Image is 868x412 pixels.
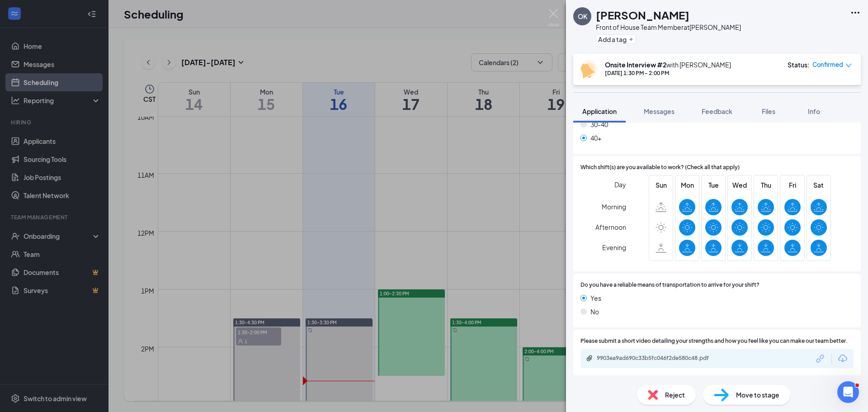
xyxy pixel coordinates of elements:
[705,180,722,190] span: Tue
[580,163,740,172] span: Which shift(s) are you available to work? (Check all that apply)
[702,107,732,115] span: Feedback
[596,34,636,44] button: PlusAdd a tag
[644,107,675,115] span: Messages
[580,337,848,346] span: Please submit a short video detailing your strengths and how you feel like you can make our team ...
[812,60,843,69] span: Confirmed
[605,60,731,69] div: with [PERSON_NAME]
[586,355,593,362] svg: Paperclip
[590,119,608,129] span: 30-40
[788,60,810,69] div: Status :
[586,355,732,363] a: Paperclip9903ea9ad690c33b5fc046f2de580c48.pdf
[653,180,669,190] span: Sun
[596,7,689,23] h1: [PERSON_NAME]
[758,180,774,190] span: Thu
[736,390,779,400] span: Move to stage
[731,180,748,190] span: Wed
[590,133,601,143] span: 40+
[808,107,820,115] span: Info
[578,12,587,21] div: OK
[597,355,723,362] div: 9903ea9ad690c33b5fc046f2de580c48.pdf
[602,239,626,256] span: Evening
[837,353,848,364] svg: Download
[679,180,695,190] span: Mon
[850,7,861,18] svg: Ellipses
[784,180,801,190] span: Fri
[762,107,775,115] span: Files
[582,107,617,115] span: Application
[605,69,731,77] div: [DATE] 1:30 PM - 2:00 PM
[811,180,827,190] span: Sat
[605,61,666,69] b: Onsite Interview #2
[596,23,741,32] div: Front of House Team Member at [PERSON_NAME]
[595,219,626,235] span: Afternoon
[590,307,599,317] span: No
[815,353,826,365] svg: Link
[590,293,601,303] span: Yes
[845,62,852,69] span: down
[837,381,859,403] iframe: Intercom live chat
[614,180,626,189] span: Day
[580,281,759,289] span: Do you have a reliable means of transportation to arrive for your shift?
[628,37,634,42] svg: Plus
[602,199,626,215] span: Morning
[665,390,685,400] span: Reject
